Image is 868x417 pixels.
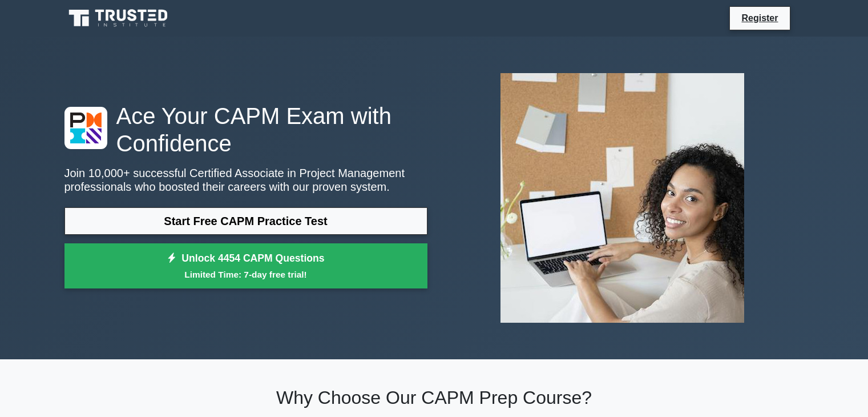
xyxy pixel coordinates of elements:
small: Limited Time: 7-day free trial! [79,268,413,281]
a: Unlock 4454 CAPM QuestionsLimited Time: 7-day free trial! [64,243,427,289]
a: Start Free CAPM Practice Test [64,207,427,235]
h2: Why Choose Our CAPM Prep Course? [64,387,804,408]
h1: Ace Your CAPM Exam with Confidence [64,102,427,157]
a: Register [734,11,785,25]
p: Join 10,000+ successful Certified Associate in Project Management professionals who boosted their... [64,166,427,194]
